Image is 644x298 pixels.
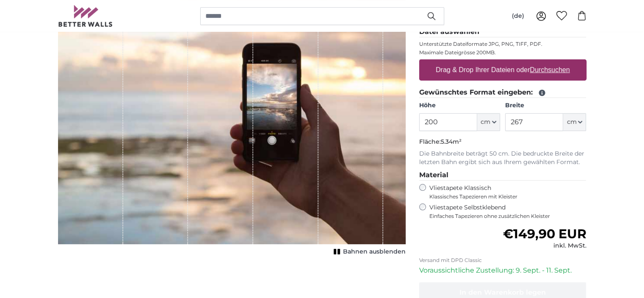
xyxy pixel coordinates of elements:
label: Breite [505,101,586,110]
span: cm [481,118,490,126]
p: Versand mit DPD Classic [419,257,586,264]
legend: Gewünschtes Format eingeben: [419,87,586,98]
span: Klassisches Tapezieren mit Kleister [429,193,579,200]
p: Maximale Dateigrösse 200MB. [419,49,586,56]
button: cm [477,113,500,131]
legend: Datei auswählen [419,27,586,37]
u: Durchsuchen [530,66,569,73]
img: Betterwalls [58,5,113,27]
span: In den Warenkorb legen [459,288,546,296]
button: (de) [505,8,531,24]
p: Unterstützte Dateiformate JPG, PNG, TIFF, PDF. [419,41,586,47]
button: cm [563,113,586,131]
span: €149,90 EUR [503,226,586,242]
p: Voraussichtliche Zustellung: 9. Sept. - 11. Sept. [419,265,586,276]
div: inkl. MwSt. [503,242,586,250]
p: Die Bahnbreite beträgt 50 cm. Die bedruckte Breite der letzten Bahn ergibt sich aus Ihrem gewählt... [419,150,586,167]
legend: Material [419,170,586,181]
label: Drag & Drop Ihrer Dateien oder [432,61,573,78]
p: Fläche: [419,138,586,146]
button: Bahnen ausblenden [331,246,406,258]
label: Vliestapete Selbstklebend [429,203,586,220]
span: 5.34m² [441,138,462,145]
span: Einfaches Tapezieren ohne zusätzlichen Kleister [429,213,586,220]
label: Vliestapete Klassisch [429,184,579,200]
span: cm [567,118,576,126]
span: Bahnen ausblenden [343,248,406,256]
label: Höhe [419,101,500,110]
